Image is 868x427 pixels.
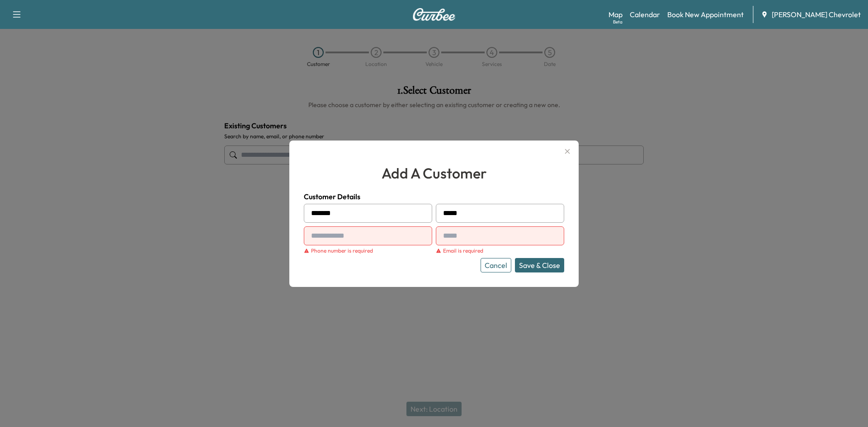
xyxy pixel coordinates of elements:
[630,9,660,20] a: Calendar
[609,9,623,20] a: MapBeta
[436,247,564,254] div: Email is required
[304,162,564,184] h2: add a customer
[412,8,456,21] img: Curbee Logo
[304,191,564,202] h4: Customer Details
[515,258,564,272] button: Save & Close
[667,9,744,20] a: Book New Appointment
[304,247,432,254] div: Phone number is required
[481,258,511,272] button: Cancel
[613,19,623,25] div: Beta
[772,9,861,20] span: [PERSON_NAME] Chevrolet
